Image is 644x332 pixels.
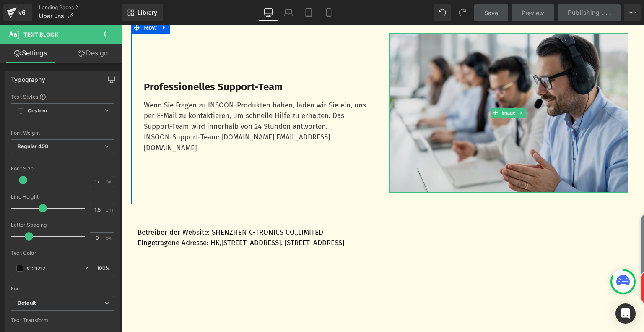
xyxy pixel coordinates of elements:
a: New Library [122,4,163,21]
a: Mobile [319,4,339,21]
b: Professionelles Support-Team [23,56,161,68]
div: Typography [11,71,45,83]
button: Undo [434,4,451,21]
span: Image [379,83,396,93]
span: Save [484,8,498,17]
div: Open Intercom Messenger [615,303,636,324]
a: Design [62,44,123,63]
a: v6 [3,4,32,21]
a: Desktop [258,4,278,21]
div: Letter Spacing [11,222,114,228]
span: Text Block [23,31,58,38]
span: Über uns [39,13,64,19]
span: Library [138,9,157,16]
i: Default [18,300,36,307]
b: Regular 400 [18,143,49,149]
div: Line Height [11,194,114,200]
p: Wenn Sie Fragen zu INSOON-Produkten haben, laden wir Sie ein, uns per E-Mail zu kontaktieren, um ... [23,75,249,107]
button: Publishing . [558,4,621,21]
button: More [624,4,641,21]
span: px [106,179,113,184]
p: Eingetragene Adresse: HK,[STREET_ADDRESS]. [STREET_ADDRESS] [16,212,507,223]
a: Landing Pages [39,4,122,11]
p: Betreiber der Website: SHENZHEN C-TRONICS CO.,LIMITED [16,202,507,213]
span: . [602,9,604,16]
div: Font Weight [11,130,114,136]
p: INSOON-Support-Team: [DOMAIN_NAME][EMAIL_ADDRESS][DOMAIN_NAME] [23,107,249,128]
a: Tablet [299,4,319,21]
div: Text Transform [11,317,114,323]
span: em [106,207,113,212]
div: % [93,261,114,276]
span: Publishing [568,9,600,16]
button: Redo [454,4,471,21]
a: Expand / Collapse [396,83,405,93]
div: Text Styles [11,93,114,100]
div: Text Color [11,250,114,256]
div: Font Size [11,166,114,172]
div: v6 [17,7,27,18]
input: Color [26,264,80,273]
b: Custom [28,107,47,115]
a: Preview [512,4,554,21]
span: px [106,235,113,241]
span: Preview [522,8,544,17]
a: Laptop [278,4,299,21]
div: Font [11,286,114,292]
